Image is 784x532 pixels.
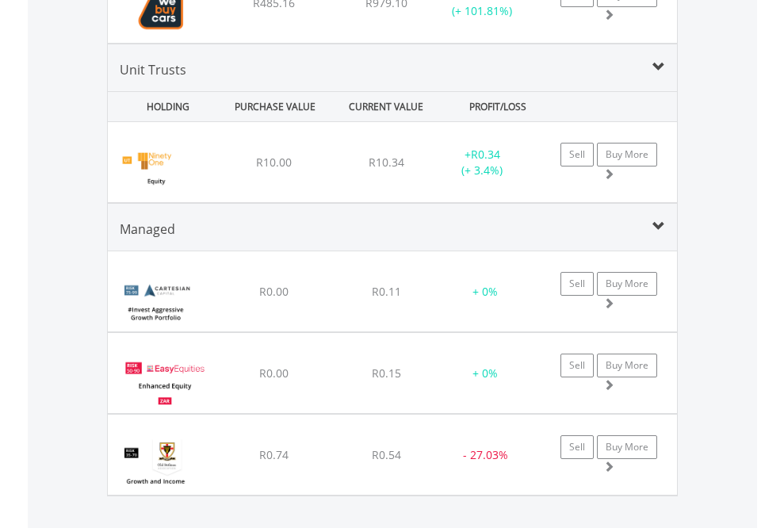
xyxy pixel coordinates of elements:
img: EasyEquities%20Enhanced%20Equity%20ZAR.jpg [116,353,215,409]
div: CURRENT VALUE [332,92,440,121]
span: R0.00 [259,284,289,299]
div: + (+ 3.4%) [433,147,532,178]
div: + 0% [445,366,526,381]
div: + 0% [445,284,526,300]
span: R10.00 [256,155,292,170]
div: - 27.03% [445,447,526,463]
a: Sell [560,272,594,296]
a: Buy More [597,143,657,166]
span: Unit Trusts [120,61,186,78]
a: Sell [560,435,594,459]
a: Buy More [597,435,657,459]
span: R10.34 [369,155,404,170]
span: R0.74 [259,447,289,462]
div: HOLDING [109,92,217,121]
span: Managed [120,220,175,238]
div: PURCHASE VALUE [221,92,329,121]
span: R0.11 [372,284,401,299]
a: Sell [560,143,594,166]
span: R0.15 [372,366,401,381]
a: Buy More [597,272,657,296]
span: R0.34 [471,147,500,162]
img: UT.ZA.EQTE.png [116,142,196,198]
a: Buy More [597,354,657,377]
span: R0.00 [259,366,289,381]
span: R0.54 [372,447,401,462]
img: OSA%20Growth%20and%20Income%20Bundle.png [116,434,196,491]
div: PROFIT/LOSS [444,92,552,121]
a: Sell [560,354,594,377]
img: BundleLogo59.png [116,271,196,327]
